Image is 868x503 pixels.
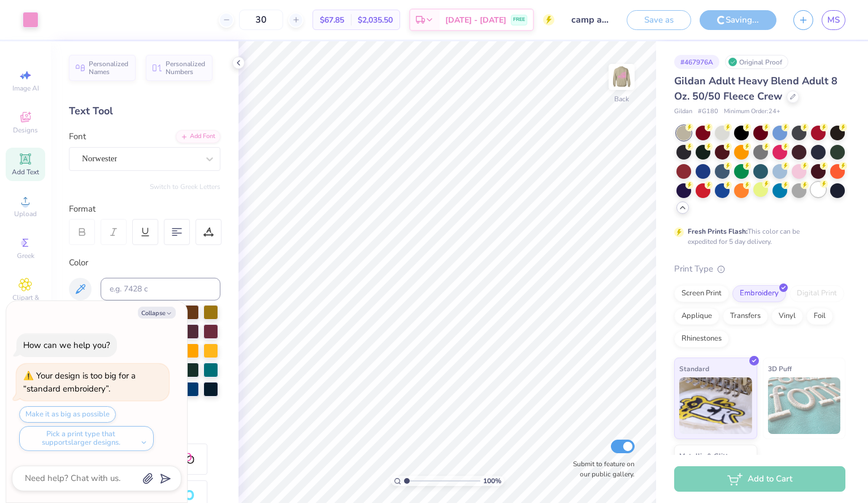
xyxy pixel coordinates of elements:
[789,285,844,302] div: Digital Print
[358,14,393,26] span: $2,035.50
[771,308,803,325] div: Vinyl
[150,182,220,191] button: Switch to Greek Letters
[17,251,34,260] span: Greek
[69,256,220,269] div: Color
[239,10,283,30] input: – –
[768,363,792,375] span: 3D Puff
[806,308,833,325] div: Foil
[89,60,129,76] span: Personalized Names
[563,8,618,31] input: Untitled Design
[688,227,748,236] strong: Fresh Prints Flash:
[679,450,735,462] span: Metallic & Glitter
[101,278,220,300] input: e.g. 7428 c
[320,14,344,26] span: $67.85
[12,167,39,177] span: Add Text
[69,203,222,216] div: Format
[23,370,136,394] div: Your design is too big for a “standard embroidery”.
[674,308,719,325] div: Applique
[14,209,37,218] span: Upload
[724,107,780,117] span: Minimum Order: 24 +
[6,293,45,311] span: Clipart & logos
[674,330,729,347] div: Rhinestones
[23,339,110,351] div: How can we help you?
[513,16,525,24] span: FREE
[610,66,633,88] img: Back
[674,74,837,103] span: Gildan Adult Heavy Blend Adult 8 Oz. 50/50 Fleece Crew
[768,377,841,434] img: 3D Puff
[688,226,827,247] div: This color can be expedited for 5 day delivery.
[725,55,788,69] div: Original Proof
[69,104,220,119] div: Text Tool
[567,459,635,479] label: Submit to feature on our public gallery.
[679,377,752,434] img: Standard
[732,285,786,302] div: Embroidery
[698,107,718,117] span: # G180
[674,285,729,302] div: Screen Print
[13,126,38,135] span: Designs
[614,94,629,104] div: Back
[674,55,719,69] div: # 467976A
[679,363,709,375] span: Standard
[12,84,39,93] span: Image AI
[822,10,845,30] a: MS
[483,476,501,486] span: 100 %
[674,263,845,276] div: Print Type
[827,14,840,27] span: MS
[674,107,692,117] span: Gildan
[138,307,176,319] button: Collapse
[723,308,768,325] div: Transfers
[166,60,206,76] span: Personalized Numbers
[445,14,506,26] span: [DATE] - [DATE]
[69,130,86,143] label: Font
[176,130,220,143] div: Add Font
